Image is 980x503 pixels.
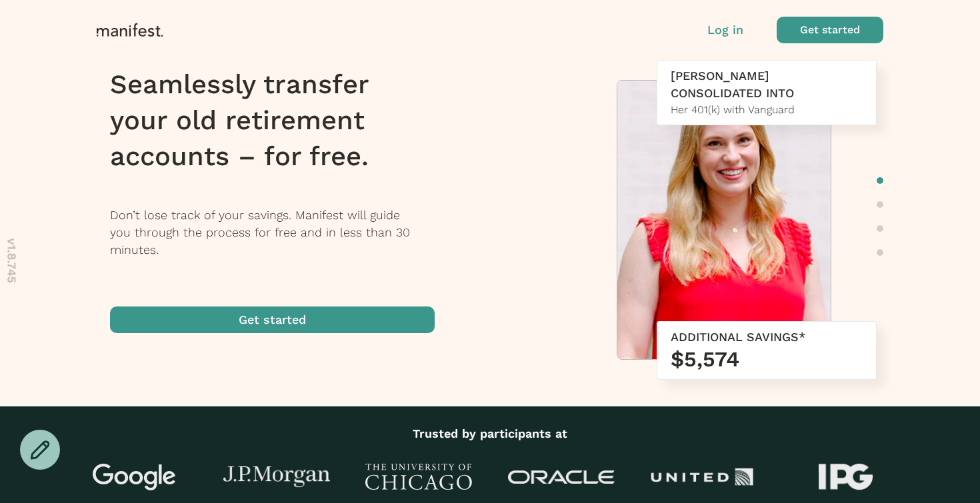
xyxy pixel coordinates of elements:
h1: Seamlessly transfer your old retirement accounts – for free. [110,67,452,175]
button: Log in [707,21,743,39]
button: Get started [110,306,435,333]
img: Google [81,464,188,490]
img: University of Chicago [365,464,472,490]
div: [PERSON_NAME] CONSOLIDATED INTO [671,67,863,102]
img: Oracle [508,470,615,484]
img: Meredith [617,81,831,366]
button: Get started [777,17,883,43]
h3: $5,574 [671,346,863,372]
p: v 1.8.745 [3,238,21,282]
div: Her 401(k) with Vanguard [671,102,863,118]
img: J.P Morgan [223,466,330,488]
div: ADDITIONAL SAVINGS* [671,328,863,346]
p: Don’t lose track of your savings. Manifest will guide you through the process for free and in les... [110,207,452,258]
